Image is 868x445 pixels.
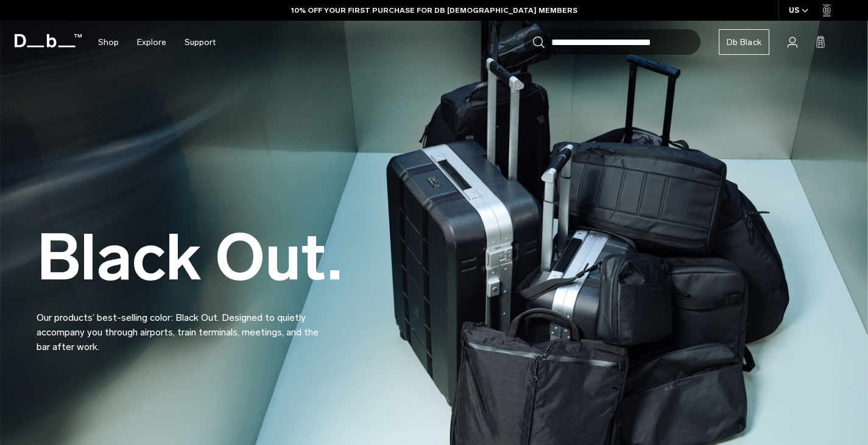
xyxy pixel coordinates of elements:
[719,29,769,55] a: Db Black
[89,21,225,64] nav: Main Navigation
[37,296,329,354] p: Our products’ best-selling color: Black Out. Designed to quietly accompany you through airports, ...
[291,5,577,16] a: 10% OFF YOUR FIRST PURCHASE FOR DB [DEMOGRAPHIC_DATA] MEMBERS
[37,226,342,290] h2: Black Out.
[137,21,166,64] a: Explore
[98,21,119,64] a: Shop
[185,21,216,64] a: Support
